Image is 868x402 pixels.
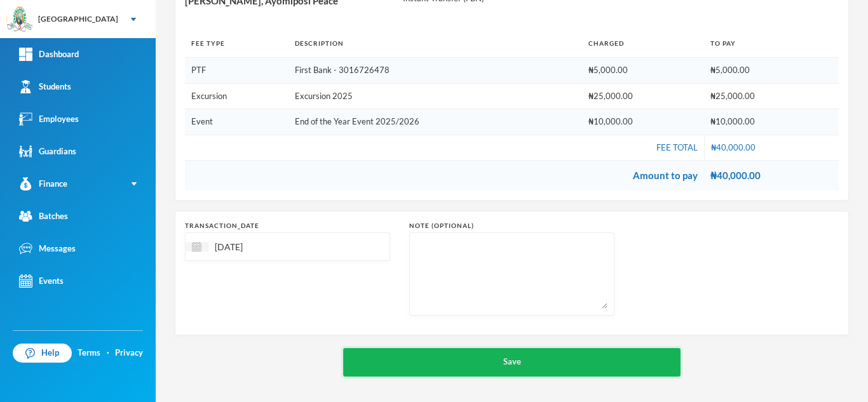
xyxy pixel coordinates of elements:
td: Event [185,109,288,135]
div: Events [19,274,64,288]
input: Select date [208,239,315,254]
td: Fee Total [185,135,704,161]
div: Batches [19,210,68,223]
td: ₦25,000.00 [582,83,705,109]
td: Amount to pay [185,161,704,191]
td: ₦5,000.00 [704,58,839,84]
td: Excursion [185,83,288,109]
td: Excursion 2025 [288,83,582,109]
div: Guardians [19,145,76,158]
div: [GEOGRAPHIC_DATA] [38,13,118,25]
th: Fee Type [185,29,288,58]
div: · [107,347,109,359]
div: Finance [19,177,67,191]
a: Help [13,344,72,363]
div: Messages [19,242,76,255]
th: Charged [582,29,705,58]
td: ₦40,000.00 [704,135,839,161]
img: logo [7,7,32,32]
td: End of the Year Event 2025/2026 [288,109,582,135]
div: Note (optional) [409,221,614,231]
div: Employees [19,112,79,126]
div: Students [19,80,71,93]
th: To Pay [704,29,839,58]
th: Description [288,29,582,58]
a: Privacy [115,347,143,359]
td: ₦5,000.00 [582,58,705,84]
td: First Bank - 3016726478 [288,58,582,84]
td: ₦10,000.00 [704,109,839,135]
div: Dashboard [19,48,79,61]
button: Save [343,348,681,377]
td: ₦25,000.00 [704,83,839,109]
td: PTF [185,58,288,84]
td: ₦40,000.00 [704,161,839,191]
td: ₦10,000.00 [582,109,705,135]
div: transaction_date [185,221,390,231]
a: Terms [78,347,100,359]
